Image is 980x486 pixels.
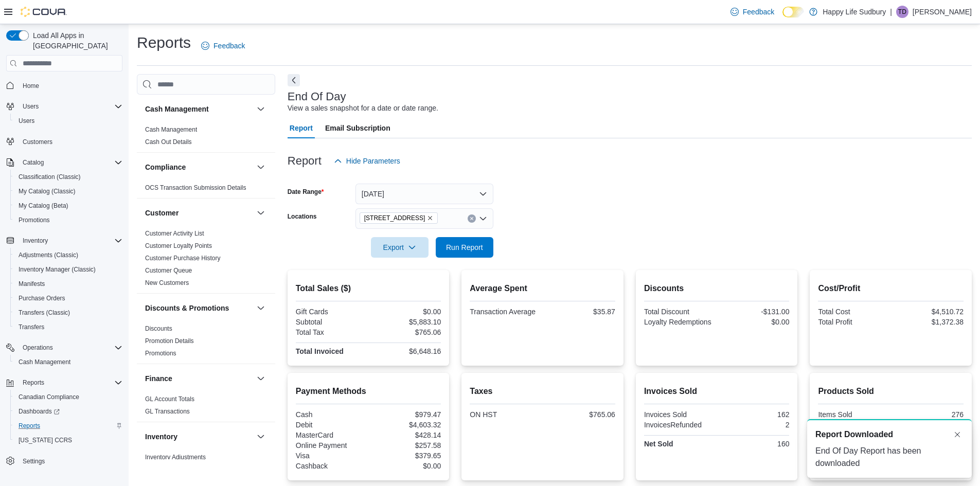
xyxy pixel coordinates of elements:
a: My Catalog (Classic) [14,185,80,197]
h3: Customer [145,208,179,218]
div: $4,510.72 [893,308,964,316]
span: My Catalog (Classic) [14,185,122,197]
div: Online Payment [296,441,366,449]
span: Feedback [743,7,774,17]
a: Customer Activity List [145,230,204,237]
h2: Products Sold [818,385,964,398]
button: Customer [255,207,267,219]
span: [STREET_ADDRESS] [364,213,425,223]
span: Purchase Orders [19,294,65,302]
button: Reports [2,375,127,390]
div: Total Discount [644,308,715,316]
span: Canadian Compliance [19,393,79,401]
span: Washington CCRS [14,434,122,446]
span: My Catalog (Classic) [19,187,76,195]
button: Customers [2,134,127,149]
span: New Customers [145,279,189,287]
button: Inventory [2,233,127,248]
div: Total Cost [818,308,888,316]
button: Hide Parameters [330,151,404,171]
a: Dashboards [14,405,64,418]
div: Cash [296,410,366,419]
span: Canadian Compliance [14,391,122,403]
button: Manifests [10,277,127,291]
span: Report [290,118,313,138]
div: $379.65 [370,452,441,460]
a: OCS Transaction Submission Details [145,184,246,191]
button: Export [371,237,429,258]
h3: Inventory [145,431,177,442]
input: Dark Mode [782,7,804,17]
span: Promotions [145,349,176,357]
span: Inventory Manager (Classic) [19,265,96,274]
span: Transfers [19,323,44,331]
span: My Catalog (Beta) [14,200,122,212]
span: Settings [19,455,122,467]
div: Transaction Average [470,308,540,316]
span: 42 Lakeshore Dr, North Bay [360,212,438,224]
div: Debit [296,421,366,429]
h2: Discounts [644,282,790,295]
div: Trevor Drouin [896,6,908,18]
a: Promotions [14,214,54,226]
button: Cash Management [10,355,127,369]
span: Cash Management [14,356,122,368]
h3: Discounts & Promotions [145,303,229,313]
button: Transfers [10,320,127,334]
button: Finance [255,372,267,385]
p: | [890,6,892,18]
div: $765.06 [545,410,615,419]
h3: Report [288,155,322,167]
a: Promotions [145,350,176,357]
a: Customer Purchase History [145,255,221,262]
span: Users [19,117,34,125]
h2: Total Sales ($) [296,282,441,295]
a: Reports [14,420,44,432]
div: InvoicesRefunded [644,421,715,429]
button: Compliance [255,161,267,173]
button: Remove 42 Lakeshore Dr, North Bay from selection in this group [427,215,433,221]
button: Transfers (Classic) [10,305,127,320]
span: Customer Loyalty Points [145,242,212,250]
span: Users [19,100,122,113]
div: Total Profit [818,318,888,326]
span: Load All Apps in [GEOGRAPHIC_DATA] [29,30,122,51]
span: Reports [19,422,40,430]
button: Classification (Classic) [10,170,127,184]
div: $0.00 [370,308,441,316]
span: Purchase Orders [14,292,122,304]
span: Transfers [14,321,122,333]
div: 2 [719,421,789,429]
span: Home [23,82,39,90]
span: Customer Purchase History [145,254,221,262]
a: Canadian Compliance [14,391,83,403]
div: 162 [719,410,789,419]
span: GL Transactions [145,407,190,416]
h2: Cost/Profit [818,282,964,295]
a: Cash Out Details [145,138,192,146]
h3: Finance [145,373,172,384]
button: Discounts & Promotions [145,303,253,313]
a: Classification (Classic) [14,171,85,183]
h2: Invoices Sold [644,385,790,398]
a: Adjustments (Classic) [14,249,82,261]
button: Inventory Manager (Classic) [10,262,127,277]
div: $5,883.10 [370,318,441,326]
button: My Catalog (Beta) [10,199,127,213]
div: Total Tax [296,328,366,336]
button: Finance [145,373,253,384]
span: Manifests [19,280,45,288]
button: Reports [10,419,127,433]
span: Inventory Manager (Classic) [14,263,122,276]
button: [DATE] [355,184,493,204]
a: Feedback [726,2,778,22]
button: Catalog [19,156,48,169]
span: Reports [19,376,122,389]
a: Transfers [14,321,48,333]
button: Home [2,78,127,93]
label: Locations [288,212,317,221]
div: $979.47 [370,410,441,419]
button: Operations [19,341,57,354]
div: MasterCard [296,431,366,439]
a: GL Transactions [145,408,190,415]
